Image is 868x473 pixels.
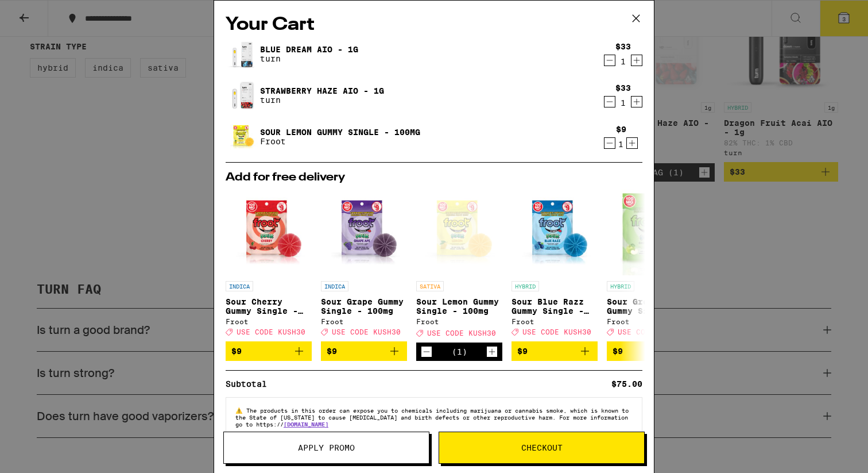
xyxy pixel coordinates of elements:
[226,318,312,325] div: Froot
[607,341,693,361] button: Add to bag
[260,128,420,137] a: Sour Lemon Gummy Single - 100mg
[416,189,502,343] a: Open page for Sour Lemon Gummy Single - 100mg from Froot
[604,137,615,149] button: Decrement
[615,83,631,93] div: $33
[604,96,615,107] button: Decrement
[260,45,358,54] a: Blue Dream AIO - 1g
[235,407,629,428] span: The products in this order can expose you to chemicals including marijuana or cannabis smoke, whi...
[631,55,642,66] button: Increment
[226,380,275,388] div: Subtotal
[607,189,693,275] img: Froot - Sour Green Apple Gummy Single - 100mg
[616,140,626,149] div: 1
[607,281,634,291] p: HYBRID
[226,341,312,361] button: Add to bag
[517,347,528,356] span: $9
[321,281,348,291] p: INDICA
[521,444,563,452] span: Checkout
[452,347,467,356] div: (1)
[231,347,242,356] span: $9
[511,281,539,291] p: HYBRID
[321,189,407,341] a: Open page for Sour Grape Gummy Single - 100mg from Froot
[260,86,384,95] a: Strawberry Haze AIO - 1g
[226,124,258,150] img: Sour Lemon Gummy Single - 100mg
[511,189,598,275] img: Froot - Sour Blue Razz Gummy Single - 100mg
[235,407,246,414] span: ⚠️
[416,297,502,316] p: Sour Lemon Gummy Single - 100mg
[511,189,598,341] a: Open page for Sour Blue Razz Gummy Single - 100mg from Froot
[226,79,258,111] img: Strawberry Haze AIO - 1g
[284,421,328,428] a: [DOMAIN_NAME]
[416,318,502,325] div: Froot
[332,328,401,336] span: USE CODE KUSH30
[226,297,312,316] p: Sour Cherry Gummy Single - 100mg
[416,281,444,291] p: SATIVA
[607,189,693,341] a: Open page for Sour Green Apple Gummy Single - 100mg from Froot
[298,444,355,452] span: Apply Promo
[226,172,642,183] h2: Add for free delivery
[511,297,598,316] p: Sour Blue Razz Gummy Single - 100mg
[327,347,337,356] span: $9
[226,189,312,275] img: Froot - Sour Cherry Gummy Single - 100mg
[607,297,693,316] p: Sour Green Apple Gummy Single - 100mg
[616,125,626,134] div: $9
[607,318,693,325] div: Froot
[260,137,420,146] p: Froot
[321,189,407,275] img: Froot - Sour Grape Gummy Single - 100mg
[511,318,598,325] div: Froot
[226,12,642,38] h2: Your Cart
[439,432,645,464] button: Checkout
[618,328,687,336] span: USE CODE KUSH30
[223,432,429,464] button: Apply Promo
[522,328,591,336] span: USE CODE KUSH30
[321,297,407,316] p: Sour Grape Gummy Single - 100mg
[626,137,638,149] button: Increment
[615,98,631,107] div: 1
[615,57,631,66] div: 1
[615,42,631,51] div: $33
[511,341,598,361] button: Add to bag
[321,341,407,361] button: Add to bag
[486,346,498,357] button: Increment
[613,347,623,356] span: $9
[7,8,83,17] span: Hi. Need any help?
[604,55,615,66] button: Decrement
[226,38,258,70] img: Blue Dream AIO - 1g
[427,329,496,337] span: USE CODE KUSH30
[321,318,407,325] div: Froot
[237,328,305,336] span: USE CODE KUSH30
[260,95,384,105] p: turn
[421,346,432,357] button: Decrement
[611,380,642,388] div: $75.00
[226,189,312,341] a: Open page for Sour Cherry Gummy Single - 100mg from Froot
[631,96,642,107] button: Increment
[260,54,358,63] p: turn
